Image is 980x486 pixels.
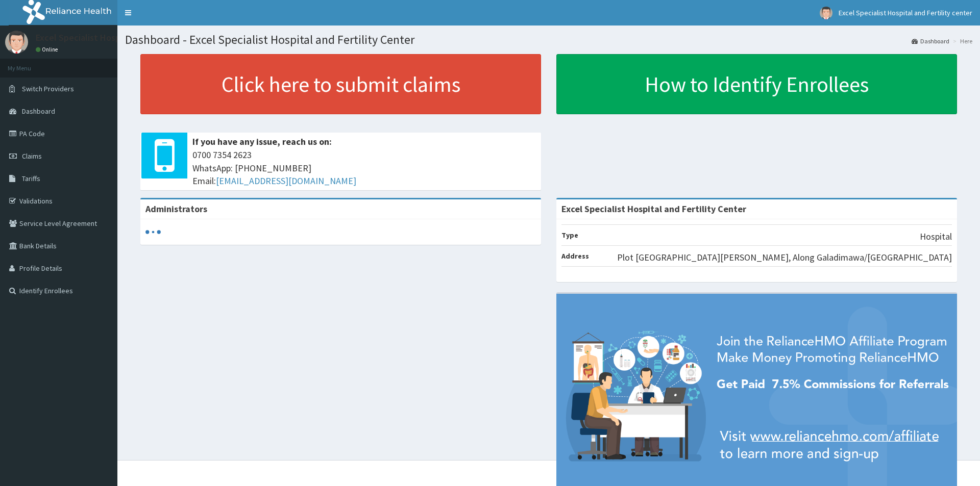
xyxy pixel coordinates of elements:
b: Administrators [145,203,207,215]
strong: Excel Specialist Hospital and Fertility Center [561,203,746,215]
li: Here [950,37,972,45]
span: Claims [22,151,42,161]
p: Excel Specialist Hospital and Fertility center [36,33,214,42]
span: Dashboard [22,107,55,116]
a: Online [36,46,60,53]
b: Type [561,231,578,240]
a: Dashboard [912,37,949,45]
span: 0700 7354 2623 WhatsApp: [PHONE_NUMBER] Email: [192,148,536,188]
a: [EMAIL_ADDRESS][DOMAIN_NAME] [216,175,356,187]
p: Plot [GEOGRAPHIC_DATA][PERSON_NAME], Along Galadimawa/[GEOGRAPHIC_DATA] [617,251,952,264]
img: User Image [5,31,28,54]
span: Excel Specialist Hospital and Fertility center [839,8,972,17]
img: User Image [820,7,832,19]
p: Hospital [920,230,952,243]
a: How to Identify Enrollees [556,54,957,114]
a: Click here to submit claims [140,54,541,114]
span: Switch Providers [22,84,74,93]
span: Tariffs [22,174,40,183]
b: Address [561,251,589,261]
h1: Dashboard - Excel Specialist Hospital and Fertility Center [125,33,972,46]
b: If you have any issue, reach us on: [192,136,332,147]
svg: audio-loading [145,224,161,240]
